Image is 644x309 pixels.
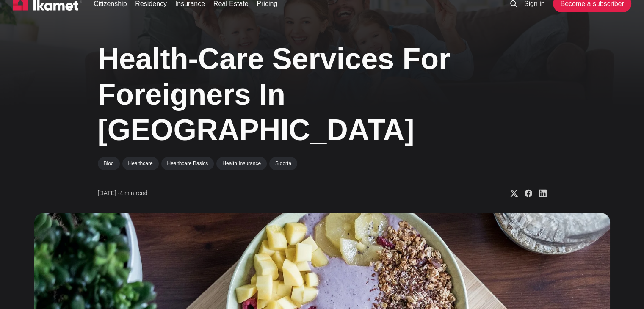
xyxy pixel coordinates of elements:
a: Health Insurance [216,157,267,170]
h1: Health-Care Services For Foreigners In [GEOGRAPHIC_DATA] [98,41,462,148]
time: 4 min read [98,189,148,198]
a: Share on Linkedin [532,189,547,198]
a: Sigorta [269,157,297,170]
a: Healthcare [122,157,159,170]
span: [DATE] ∙ [98,190,120,196]
a: Healthcare Basics [161,157,214,170]
a: Share on Facebook [518,189,532,198]
a: Blog [98,157,120,170]
a: Share on X [503,189,518,198]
